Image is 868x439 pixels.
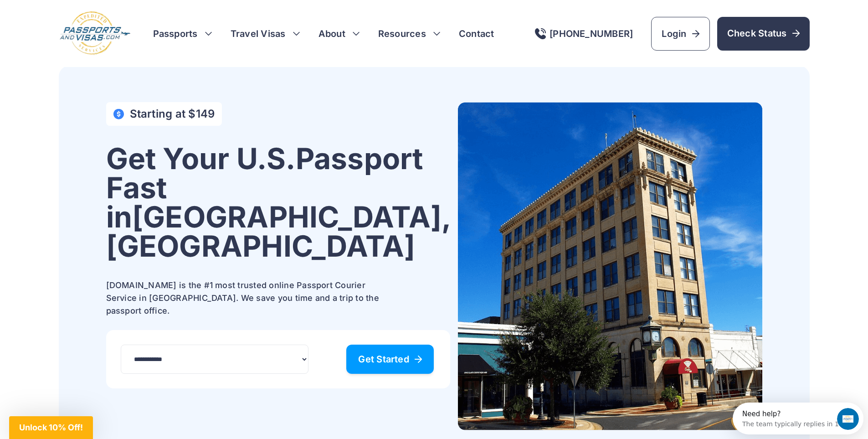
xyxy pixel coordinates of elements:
iframe: Intercom live chat [837,408,859,430]
div: The team typically replies in 1d [10,15,110,25]
div: Need help? [10,8,110,15]
p: [DOMAIN_NAME] is the #1 most trusted online Passport Courier Service in [GEOGRAPHIC_DATA]. We sav... [106,279,389,317]
span: Get Started [358,355,422,364]
span: Login [662,27,699,40]
h3: Travel Visas [231,27,300,40]
a: About [318,27,345,40]
a: Get Started [346,345,434,374]
a: Login [651,17,709,51]
iframe: Intercom live chat discovery launcher [733,403,863,434]
div: Unlock 10% Off! [9,416,93,439]
a: [PHONE_NUMBER] [535,28,633,39]
a: Check Status [717,17,810,51]
div: Open Intercom Messenger [4,4,137,29]
img: Logo [59,11,131,56]
h4: Starting at $149 [130,108,215,120]
span: Unlock 10% Off! [19,423,83,432]
a: Contact [459,27,494,40]
h3: Passports [153,27,212,40]
img: Get Your U.S. Passport Fast in Freeport [458,102,762,430]
h1: Get Your U.S. Passport Fast in [GEOGRAPHIC_DATA], [GEOGRAPHIC_DATA] [106,144,451,261]
h3: Resources [378,27,441,40]
span: Check Status [727,27,800,40]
